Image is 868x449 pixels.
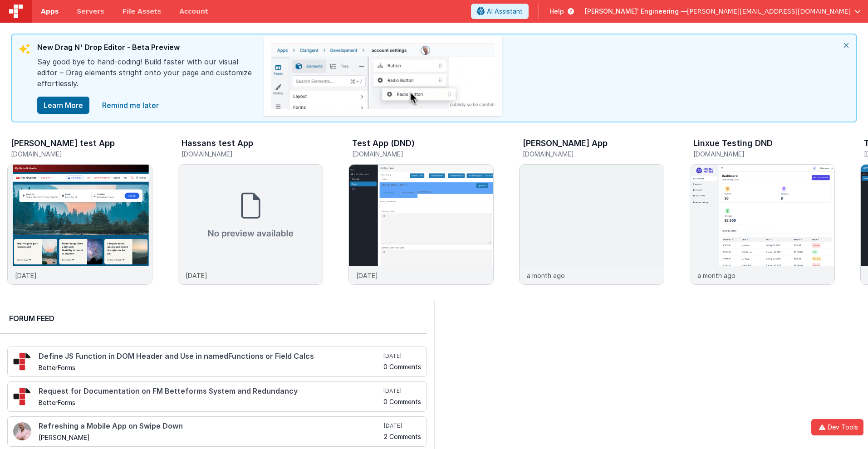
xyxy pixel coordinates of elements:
[585,7,687,16] span: [PERSON_NAME]' Engineering —
[11,151,152,157] h5: [DOMAIN_NAME]
[384,422,421,429] h5: [DATE]
[39,352,382,361] h4: Define JS Function in DOM Header and Use in namedFunctions or Field Calcs
[383,387,421,395] h5: [DATE]
[352,151,494,157] h5: [DOMAIN_NAME]
[383,398,421,405] h5: 0 Comments
[383,363,421,370] h5: 0 Comments
[384,433,421,440] h5: 2 Comments
[97,96,164,114] a: close
[693,151,835,157] h5: [DOMAIN_NAME]
[687,7,851,16] span: [PERSON_NAME][EMAIL_ADDRESS][DOMAIN_NAME]
[11,139,115,148] h3: [PERSON_NAME] test App
[523,151,664,157] h5: [DOMAIN_NAME]
[39,422,382,430] h4: Refreshing a Mobile App on Swipe Down
[7,416,427,447] a: Refreshing a Mobile App on Swipe Down [PERSON_NAME] [DATE] 2 Comments
[37,56,255,96] div: Say good bye to hand-coding! Build faster with our visual editor – Drag elements stright onto you...
[41,7,59,16] span: Apps
[471,4,529,19] button: AI Assistant
[13,387,31,405] img: 295_2.png
[356,271,378,280] p: [DATE]
[811,419,863,435] button: Dev Tools
[37,42,255,56] div: New Drag N' Drop Editor - Beta Preview
[697,271,736,280] p: a month ago
[39,434,382,441] h5: [PERSON_NAME]
[383,352,421,360] h5: [DATE]
[585,7,861,16] button: [PERSON_NAME]' Engineering — [PERSON_NAME][EMAIL_ADDRESS][DOMAIN_NAME]
[186,271,207,280] p: [DATE]
[181,151,323,157] h5: [DOMAIN_NAME]
[37,97,89,114] button: Learn More
[549,7,564,16] span: Help
[39,387,382,395] h4: Request for Documentation on FM Betteforms System and Redundancy
[39,364,382,371] h5: BetterForms
[352,139,415,148] h3: Test App (DND)
[523,139,608,148] h3: [PERSON_NAME] App
[7,347,427,377] a: Define JS Function in DOM Header and Use in namedFunctions or Field Calcs BetterForms [DATE] 0 Co...
[836,34,856,56] i: close
[39,399,382,406] h5: BetterForms
[123,7,162,16] span: File Assets
[7,381,427,412] a: Request for Documentation on FM Betteforms System and Redundancy BetterForms [DATE] 0 Comments
[13,422,31,440] img: 411_2.png
[527,271,565,280] p: a month ago
[181,139,253,148] h3: Hassans test App
[9,313,418,324] h2: Forum Feed
[693,139,773,148] h3: Linxue Testing DND
[487,7,523,16] span: AI Assistant
[13,352,31,371] img: 295_2.png
[77,7,104,16] span: Servers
